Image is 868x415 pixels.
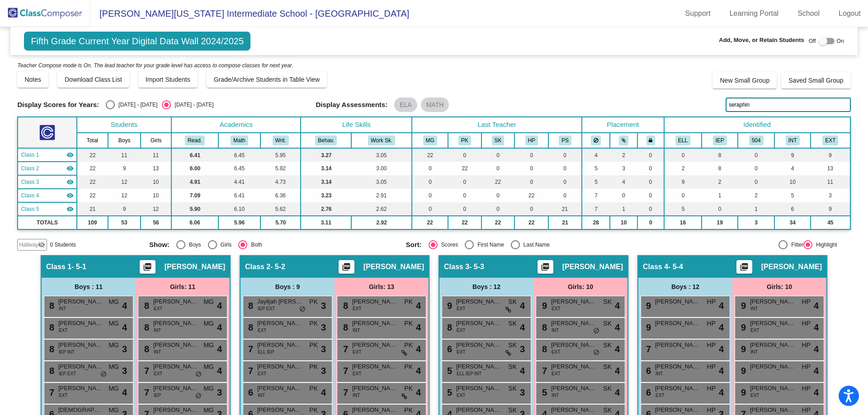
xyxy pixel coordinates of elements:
[750,297,795,306] span: [PERSON_NAME]
[18,216,76,229] td: TOTALS
[615,299,620,312] span: 4
[738,216,774,229] td: 3
[21,178,39,186] span: Class 3
[141,202,171,216] td: 12
[749,135,764,145] button: 504
[335,278,429,296] div: Girls: 13
[738,162,774,175] td: 0
[108,189,141,202] td: 12
[171,216,218,229] td: 6.06
[241,278,335,296] div: Boys : 9
[301,148,351,162] td: 3.27
[171,101,213,109] div: [DATE] - [DATE]
[416,299,421,312] span: 4
[141,189,171,202] td: 10
[525,135,538,145] button: HP
[750,305,758,312] span: INT
[722,6,786,21] a: Learning Portal
[42,278,136,296] div: Boys : 11
[301,202,351,216] td: 2.76
[218,202,261,216] td: 6.10
[59,305,66,312] span: INT
[610,133,637,148] th: Keep with students
[171,202,218,216] td: 5.90
[603,297,612,307] span: SK
[218,216,261,229] td: 5.96
[774,189,811,202] td: 5
[811,162,850,175] td: 13
[637,148,664,162] td: 0
[412,189,448,202] td: 0
[412,202,448,216] td: 0
[351,148,412,162] td: 3.05
[458,135,471,145] button: PK
[246,301,253,311] span: 8
[548,216,582,229] td: 21
[17,101,99,109] span: Display Scores for Years:
[260,216,301,229] td: 5.70
[514,189,548,202] td: 22
[77,216,108,229] td: 109
[412,117,582,133] th: Last Teacher
[108,133,141,148] th: Boys
[514,162,548,175] td: 0
[738,148,774,162] td: 0
[811,133,850,148] th: Extrovert
[738,202,774,216] td: 1
[108,202,141,216] td: 9
[474,241,504,249] div: First Name
[218,162,261,175] td: 6.45
[739,301,746,311] span: 9
[404,297,413,307] span: PK
[492,135,505,145] button: SK
[814,299,819,312] span: 4
[77,202,108,216] td: 21
[448,202,481,216] td: 0
[351,162,412,175] td: 3.00
[562,262,623,271] span: [PERSON_NAME]
[218,189,261,202] td: 6.41
[260,202,301,216] td: 5.62
[514,202,548,216] td: 0
[153,297,198,306] span: [PERSON_NAME]
[406,241,422,249] span: Sort:
[481,133,515,148] th: Samantha Kopping
[301,216,351,229] td: 3.11
[548,175,582,189] td: 0
[774,216,811,229] td: 34
[738,175,774,189] td: 0
[171,148,218,162] td: 6.41
[514,148,548,162] td: 0
[273,135,289,145] button: Writ.
[738,133,774,148] th: 504 Plan
[351,216,412,229] td: 2.92
[141,148,171,162] td: 11
[258,305,275,312] span: IEP EXT
[140,260,156,274] button: Print Students Details
[438,241,458,249] div: Scores
[774,175,811,189] td: 10
[218,175,261,189] td: 4.41
[582,175,610,189] td: 5
[141,216,171,229] td: 56
[448,148,481,162] td: 0
[299,306,306,313] span: do_not_disturb_alt
[38,241,45,248] mat-icon: visibility_off
[257,319,302,328] span: [PERSON_NAME]
[610,189,637,202] td: 0
[217,241,232,249] div: Girls
[448,175,481,189] td: 0
[610,148,637,162] td: 2
[712,72,777,89] button: New Small Group
[664,133,702,148] th: English Language Learner
[638,278,732,296] div: Boys : 12
[108,175,141,189] td: 12
[481,175,515,189] td: 22
[514,133,548,148] th: Howard Popkin
[207,71,327,88] button: Grade/Archive Students in Table View
[21,151,39,159] span: Class 1
[260,189,301,202] td: 6.36
[439,278,533,296] div: Boys : 12
[309,319,318,328] span: PK
[664,117,850,133] th: Identified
